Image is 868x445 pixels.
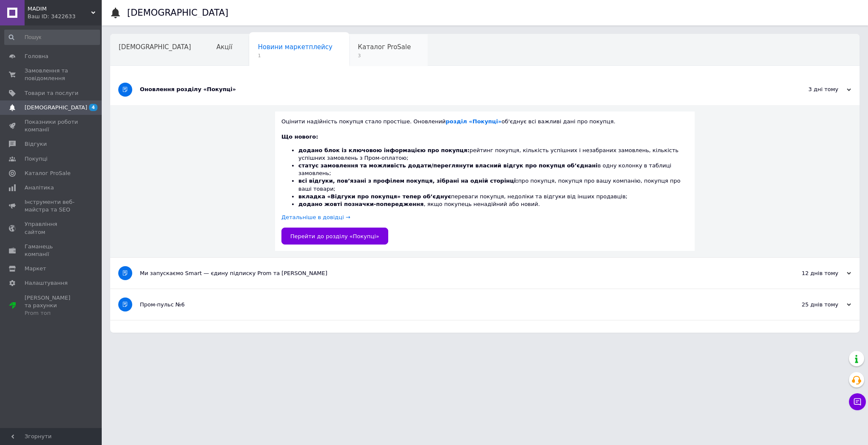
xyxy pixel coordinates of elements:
[281,118,688,125] div: Оцінити надійність покупця стало простіше. Оновлений об'єднує всі важливі дані про покупця.
[258,53,332,59] span: 1
[281,133,318,140] b: Що нового:
[298,147,679,161] span: рейтинг покупця, кількість успішних і незабраних замовлень, кількість успішних замовлень з Пром-о...
[25,140,47,148] span: Відгуки
[25,170,70,177] span: Каталог ProSale
[766,301,851,309] div: 25 днів тому
[298,193,628,200] span: переваги покупця, недоліки та відгуки від інших продавців;
[89,104,97,111] span: 4
[25,198,78,214] span: Інструменти веб-майстра та SEO
[25,53,48,60] span: Головна
[298,162,671,176] span: в одну колонку в таблиці замовлень;
[140,301,766,309] div: Пром-пульс №6
[281,228,388,245] a: Перейти до розділу «Покупці»
[358,43,411,51] span: Каталог ProSale
[25,104,87,111] span: [DEMOGRAPHIC_DATA]
[127,8,228,18] h1: [DEMOGRAPHIC_DATA]
[25,184,54,192] span: Аналітика
[298,201,424,207] b: додано жовті позначки-попередження
[298,193,451,200] b: вкладка «Відгуки про покупця» тепер обʼєднує
[766,86,851,93] div: 3 дні тому
[298,201,540,207] span: , якщо покупець ненадійний або новий.
[217,43,233,51] span: Акції
[290,233,379,239] span: Перейти до розділу «Покупці»
[298,178,681,192] span: про покупця, покупця про вашу компанію, покупця про ваші товари;
[849,393,866,410] button: Чат з покупцем
[25,67,78,82] span: Замовлення та повідомлення
[766,270,851,277] div: 12 днів тому
[298,178,518,184] b: всі відгуки, пов’язані з профілем покупця, зібрані на одній сторінці:
[28,13,102,20] div: Ваш ID: 3422633
[258,43,332,51] span: Новини маркетплейсу
[298,162,598,169] b: статус замовлення та можливість додати/переглянути власний відгук про покупця обʼєднані
[25,243,78,258] span: Гаманець компанії
[140,270,766,277] div: Ми запускаємо Smart — єдину підписку Prom та [PERSON_NAME]
[358,53,411,59] span: 3
[25,155,47,163] span: Покупці
[25,220,78,236] span: Управління сайтом
[25,118,78,133] span: Показники роботи компанії
[25,294,78,317] span: [PERSON_NAME] та рахунки
[140,86,766,93] div: Оновлення розділу «Покупці»
[25,89,78,97] span: Товари та послуги
[4,30,100,45] input: Пошук
[25,279,68,287] span: Налаштування
[25,265,46,273] span: Маркет
[298,147,470,153] b: додано блок із ключовою інформацією про покупця:
[446,118,502,125] a: розділ «Покупці»
[119,43,191,51] span: [DEMOGRAPHIC_DATA]
[25,309,78,317] div: Prom топ
[28,5,91,13] span: MADIM
[281,214,350,220] a: Детальніше в довідці →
